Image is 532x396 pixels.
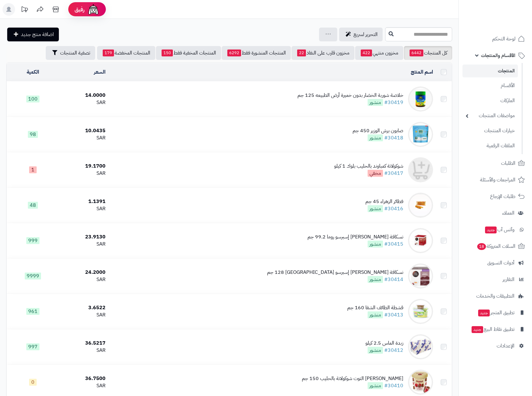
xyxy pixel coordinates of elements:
[75,6,85,13] span: رفيق
[347,304,403,311] div: قشطة الطائف الشفا 160 جم
[87,3,100,16] img: ai-face.png
[501,159,515,168] span: الطلبات
[267,269,403,276] div: نسكافة [PERSON_NAME] إسبرسو [GEOGRAPHIC_DATA] 128 جم
[62,340,106,347] div: 36.5217
[503,275,514,284] span: التقارير
[478,310,490,316] span: جديد
[408,193,433,218] img: فطائر الزهراء 45 جم
[408,228,433,253] img: نسكافة دولتشي غوستو إسبرسو روما 99.2 جم
[62,233,106,241] div: 23.9130
[384,169,403,177] a: #30417
[408,86,433,112] img: خلاصة شوربة الخضار بدون خميرة أرض الطبيعه 125 جم
[103,49,114,56] span: 179
[404,46,452,60] a: كل المنتجات6442
[62,99,106,106] div: SAR
[410,49,423,56] span: 6442
[26,343,39,350] span: 997
[462,139,518,153] a: الملفات الرقمية
[478,308,514,317] span: تطبيق المتجر
[408,122,433,147] img: صابون برش الوزير 450 جم
[162,49,173,56] span: 150
[462,239,528,254] a: السلات المتروكة18
[462,124,518,138] a: خيارات المنتجات
[29,166,37,173] span: 1
[26,96,39,102] span: 100
[480,175,515,184] span: المراجعات والأسئلة
[62,170,106,177] div: SAR
[368,382,383,389] span: منشور
[408,263,433,289] img: نسكافة دولتشي غوستو إسبرسو نابولي 128 جم
[462,31,528,46] a: لوحة التحكم
[94,68,106,76] a: السعر
[462,305,528,320] a: تطبيق المتجرجديد
[462,206,528,221] a: العملاء
[384,311,403,319] a: #30413
[462,94,518,107] a: الماركات
[62,134,106,142] div: SAR
[411,68,433,76] a: اسم المنتج
[484,225,514,234] span: وآتس آب
[62,205,106,212] div: SAR
[361,49,372,56] span: 422
[462,172,528,187] a: المراجعات والأسئلة
[297,49,306,56] span: 22
[292,46,354,60] a: مخزون قارب على النفاذ22
[62,92,106,99] div: 14.0000
[384,346,403,354] a: #30412
[307,233,403,241] div: نسكافة [PERSON_NAME] إسبرسو روما 99.2 جم
[222,46,291,60] a: المنتجات المنشورة فقط6292
[29,379,37,386] span: 0
[462,255,528,270] a: أدوات التسويق
[368,311,383,318] span: منشور
[46,46,95,60] button: تصفية المنتجات
[485,227,497,233] span: جديد
[462,222,528,237] a: وآتس آبجديد
[368,347,383,354] span: منشور
[28,131,38,138] span: 98
[365,198,403,205] div: فطائر الزهراء 45 جم
[368,170,383,177] span: مخفي
[408,334,433,359] img: زبدة الماس 2.5 كيلو
[353,127,403,134] div: صابون برش الوزير 450 جم
[384,134,403,142] a: #30418
[26,308,39,315] span: 961
[368,99,383,106] span: منشور
[408,370,433,395] img: أيس كريم فراوني التوت شوكولاتة بالحليب 150 جم
[339,28,383,41] a: التحرير لسريع
[62,304,106,311] div: 3.6522
[368,134,383,141] span: منشور
[384,205,403,212] a: #30416
[62,241,106,248] div: SAR
[368,205,383,212] span: منشور
[62,198,106,205] div: 1.1391
[384,382,403,389] a: #30410
[62,375,106,382] div: 36.7500
[354,31,378,38] span: التحرير لسريع
[477,243,486,250] span: 18
[384,240,403,248] a: #30415
[462,272,528,287] a: التقارير
[334,163,403,170] div: شوكولاتة كمباوند بالحليب بلوك 1 كيلو
[97,46,155,60] a: المنتجات المخفضة179
[355,46,403,60] a: مخزون منتهي422
[462,189,528,204] a: طلبات الإرجاع
[302,375,403,382] div: [PERSON_NAME] التوت شوكولاتة بالحليب 150 جم
[21,31,54,38] span: اضافة منتج جديد
[62,276,106,283] div: SAR
[462,156,528,171] a: الطلبات
[487,258,514,267] span: أدوات التسويق
[62,127,106,134] div: 10.0435
[481,51,515,60] span: الأقسام والمنتجات
[62,382,106,389] div: SAR
[462,338,528,353] a: الإعدادات
[408,299,433,324] img: قشطة الطائف الشفا 160 جم
[471,325,514,334] span: تطبيق نقاط البيع
[17,3,32,17] a: تحديثات المنصة
[60,49,90,57] span: تصفية المنتجات
[297,92,403,99] div: خلاصة شوربة الخضار بدون خميرة أرض الطبيعه 125 جم
[476,292,514,300] span: التطبيقات والخدمات
[502,209,514,217] span: العملاء
[384,99,403,106] a: #30419
[25,273,41,279] span: 9999
[62,311,106,319] div: SAR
